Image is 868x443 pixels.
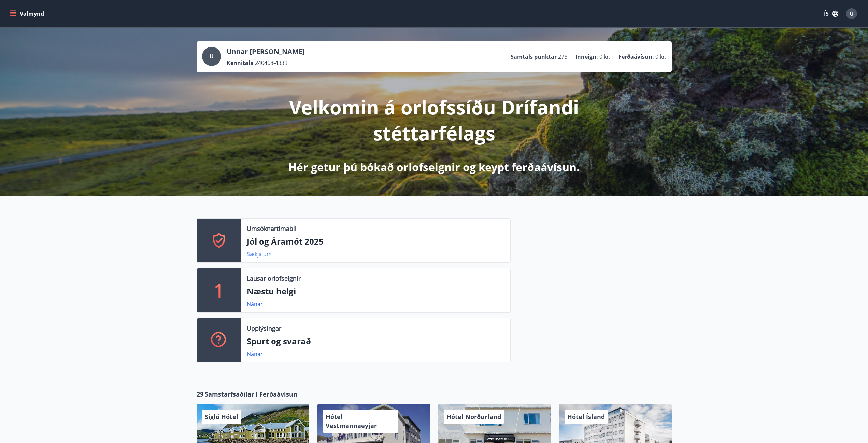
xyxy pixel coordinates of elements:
[197,390,203,399] span: 29
[575,53,598,60] p: Inneign :
[843,5,860,22] button: U
[227,59,254,67] p: Kennitala
[820,8,842,20] button: ÍS
[850,10,854,17] span: U
[227,47,305,56] p: Unnar [PERSON_NAME]
[254,94,614,146] p: Velkomin á orlofssíðu Drífandi stéttarfélags
[247,350,263,358] a: Nánar
[326,413,377,430] span: Hótel Vestmannaeyjar
[599,53,610,60] span: 0 kr.
[214,277,225,303] p: 1
[247,335,505,347] p: Spurt og svarað
[247,250,272,258] a: Sækja um
[247,274,301,283] p: Lausar orlofseignir
[247,324,281,333] p: Upplýsingar
[8,8,47,20] button: menu
[288,160,580,175] p: Hér getur þú bókað orlofseignir og keypt ferðaávísun.
[247,224,297,233] p: Umsóknartímabil
[247,300,263,308] a: Nánar
[618,53,654,60] p: Ferðaávísun :
[446,413,501,421] span: Hótel Norðurland
[205,390,297,399] span: Samstarfsaðilar í Ferðaávísun
[567,413,605,421] span: Hótel Ísland
[210,53,214,60] span: U
[511,53,557,60] p: Samtals punktar
[205,413,238,421] span: Sigló Hótel
[255,59,287,67] span: 240468-4339
[655,53,666,60] span: 0 kr.
[558,53,567,60] span: 276
[247,286,505,297] p: Næstu helgi
[247,236,505,247] p: Jól og Áramót 2025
